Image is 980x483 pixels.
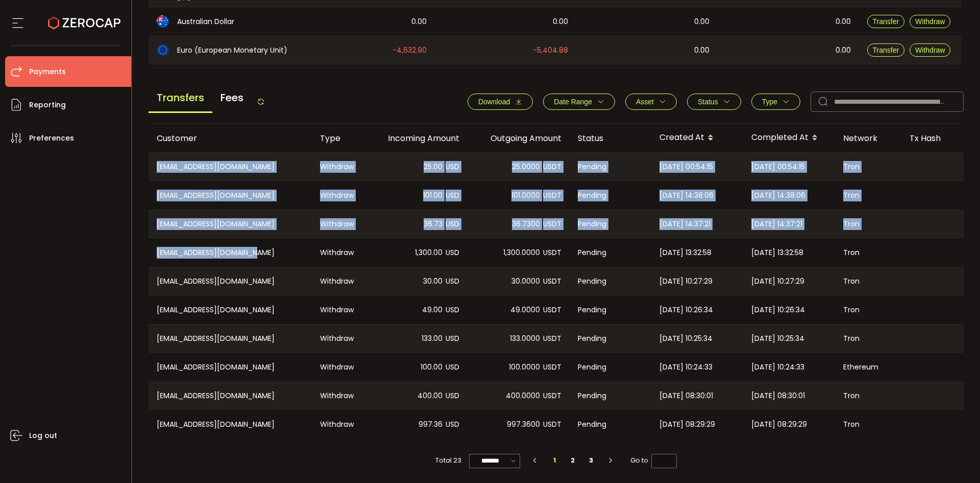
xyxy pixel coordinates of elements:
[659,161,713,173] span: [DATE] 00:54:15
[751,218,802,230] span: [DATE] 14:37:21
[636,98,654,106] span: Asset
[835,382,901,409] div: Tron
[365,132,468,144] div: Incoming Amount
[511,275,540,287] span: 30.0000
[564,453,582,468] li: 2
[446,361,459,373] span: USD
[312,238,365,267] div: Withdraw
[312,382,365,409] div: Withdraw
[543,247,561,259] span: USDT
[507,419,540,430] span: 997.3600
[149,132,312,144] div: Customer
[543,419,561,430] span: USDT
[149,210,312,238] div: [EMAIL_ADDRESS][DOMAIN_NAME]
[873,17,899,26] span: Transfer
[149,410,312,439] div: [EMAIL_ADDRESS][DOMAIN_NAME]
[751,390,805,402] span: [DATE] 08:30:01
[835,353,901,381] div: Ethereum
[836,16,851,28] span: 0.00
[578,419,606,430] span: Pending
[177,16,234,27] span: Australian Dollar
[835,267,901,295] div: Tron
[446,275,459,287] span: USD
[762,98,777,106] span: Type
[312,267,365,295] div: Withdraw
[543,361,561,373] span: USDT
[867,15,905,28] button: Transfer
[659,275,713,287] span: [DATE] 10:27:29
[149,267,312,295] div: [EMAIL_ADDRESS][DOMAIN_NAME]
[312,353,365,381] div: Withdraw
[835,410,901,439] div: Tron
[446,390,459,402] span: USD
[751,361,804,373] span: [DATE] 10:24:33
[149,153,312,180] div: [EMAIL_ADDRESS][DOMAIN_NAME]
[312,210,365,238] div: Withdraw
[506,390,540,402] span: 400.0000
[510,333,540,344] span: 133.0000
[751,190,805,201] span: [DATE] 14:38:06
[423,275,443,287] span: 30.00
[468,94,533,110] button: Download
[578,275,606,287] span: Pending
[910,43,950,57] button: Withdraw
[835,295,901,324] div: Tron
[543,161,561,173] span: USDT
[578,304,606,316] span: Pending
[511,190,540,201] span: 101.0000
[149,295,312,324] div: [EMAIL_ADDRESS][DOMAIN_NAME]
[149,382,312,409] div: [EMAIL_ADDRESS][DOMAIN_NAME]
[421,361,443,373] span: 100.00
[578,333,606,344] span: Pending
[177,45,287,56] span: Euro (European Monetary Unit)
[867,43,905,57] button: Transfer
[578,161,606,173] span: Pending
[446,190,459,201] span: USD
[418,390,443,402] span: 400.00
[29,64,66,79] span: Payments
[149,325,312,352] div: [EMAIL_ADDRESS][DOMAIN_NAME]
[659,419,715,430] span: [DATE] 08:29:29
[659,304,713,316] span: [DATE] 10:26:34
[423,190,443,201] span: 101.00
[29,428,57,443] span: Log out
[835,210,901,238] div: Tron
[446,304,459,316] span: USD
[835,153,901,180] div: Tron
[836,44,851,56] span: 0.00
[424,218,443,230] span: 36.73
[29,98,66,112] span: Reporting
[422,304,443,316] span: 49.00
[751,304,805,316] span: [DATE] 10:26:34
[312,295,365,324] div: Withdraw
[419,419,443,430] span: 997.36
[149,238,312,267] div: [EMAIL_ADDRESS][DOMAIN_NAME]
[835,325,901,352] div: Tron
[873,46,899,54] span: Transfer
[578,218,606,230] span: Pending
[312,410,365,439] div: Withdraw
[446,247,459,259] span: USD
[751,333,804,344] span: [DATE] 10:25:34
[659,361,713,373] span: [DATE] 10:24:33
[570,132,651,144] div: Status
[546,453,564,468] li: 1
[543,94,615,110] button: Date Range
[929,434,980,483] iframe: Chat Widget
[625,94,677,110] button: Asset
[478,98,510,106] span: Download
[149,84,212,113] span: Transfers
[751,275,804,287] span: [DATE] 10:27:29
[694,44,709,56] span: 0.00
[582,453,600,468] li: 3
[835,238,901,267] div: Tron
[312,325,365,352] div: Withdraw
[694,16,709,28] span: 0.00
[910,15,950,28] button: Withdraw
[915,17,945,26] span: Withdraw
[553,16,568,28] span: 0.00
[687,94,741,110] button: Status
[149,181,312,210] div: [EMAIL_ADDRESS][DOMAIN_NAME]
[468,132,570,144] div: Outgoing Amount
